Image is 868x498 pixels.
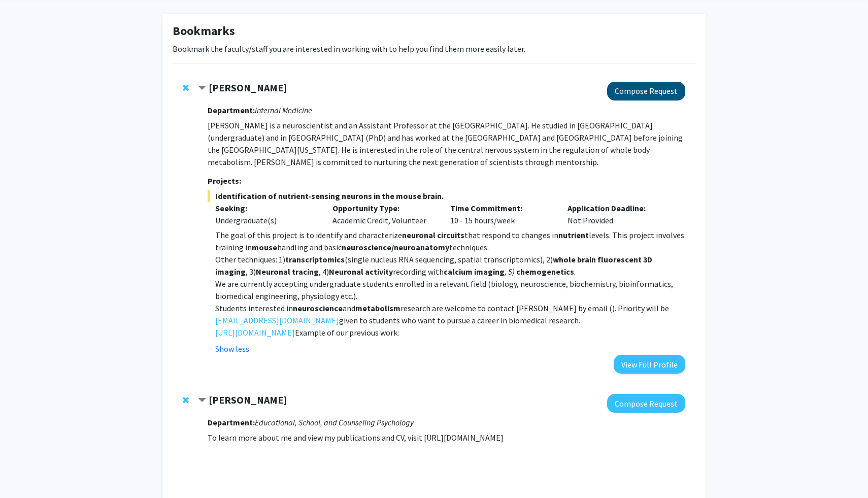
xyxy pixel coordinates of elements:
[215,214,318,226] div: Undergraduate(s)
[505,267,515,277] em: , 5)
[198,396,206,405] span: Contract Joseph Hammer Bookmark
[325,202,443,226] div: Academic Credit, Volunteer
[607,82,685,101] button: Compose Request to Ioannis Papazoglou
[208,190,685,202] span: Identification of nutrient-sensing neurons in the mouse brain.
[329,267,393,277] strong: Neuronal activity
[215,343,249,355] button: Show less
[215,326,295,339] a: [URL][DOMAIN_NAME]
[444,267,505,277] strong: calcium imaging
[208,119,685,168] p: [PERSON_NAME] is a neuroscientist and an Assistant Professor at the [GEOGRAPHIC_DATA]. He studied...
[332,202,435,214] p: Opportunity Type:
[173,43,695,55] p: Bookmark the faculty/staff you are interested in working with to help you find them more easily l...
[198,84,206,92] span: Contract Ioannis Papazoglou Bookmark
[208,176,241,186] strong: Projects:
[402,230,464,240] strong: neuronal circuits
[8,452,43,490] iframe: Chat
[183,396,189,404] span: Remove Joseph Hammer from bookmarks
[183,84,189,92] span: Remove Ioannis Papazoglou from bookmarks
[515,267,574,277] strong: chemogenetics
[173,24,695,39] h1: Bookmarks
[558,230,589,240] strong: nutrient
[215,302,685,326] p: Students interested in and research are welcome to contact [PERSON_NAME] by email ( ). Priority w...
[443,202,560,226] div: 10 - 15 hours/week
[208,431,685,444] p: To learn more about me and view my publications and CV, visit [URL][DOMAIN_NAME]
[215,278,685,302] p: We are currently accepting undergraduate students enrolled in a relevant field (biology, neurosci...
[208,145,650,167] span: e is interested in the role of the central nervous system in the regulation of whole body metabol...
[215,326,685,339] p: Example of our previous work:
[607,394,685,413] button: Compose Request to Joseph Hammer
[209,81,287,94] strong: [PERSON_NAME]
[215,253,685,278] p: Other techniques: 1) (single nucleus RNA sequencing, spatial transcriptomics), 2) , 3) , 4) recor...
[567,202,670,214] p: Application Deadline:
[255,417,414,427] i: Educational, School, and Counseling Psychology
[215,314,339,326] a: [EMAIL_ADDRESS][DOMAIN_NAME]
[215,229,685,253] p: The goal of this project is to identify and characterize that respond to changes in levels. This ...
[252,242,277,252] strong: mouse
[614,355,685,374] button: View Full Profile
[293,303,343,313] strong: neuroscience
[560,202,678,226] div: Not Provided
[256,267,319,277] strong: Neuronal tracing
[450,202,553,214] p: Time Commitment:
[285,254,345,264] strong: transcriptomics
[215,202,318,214] p: Seeking:
[209,393,287,406] strong: [PERSON_NAME]
[355,303,400,313] strong: metabolism
[342,242,449,252] strong: neuroscience/neuroanatomy
[208,105,255,115] strong: Department:
[255,105,312,115] i: Internal Medicine
[208,417,255,427] strong: Department:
